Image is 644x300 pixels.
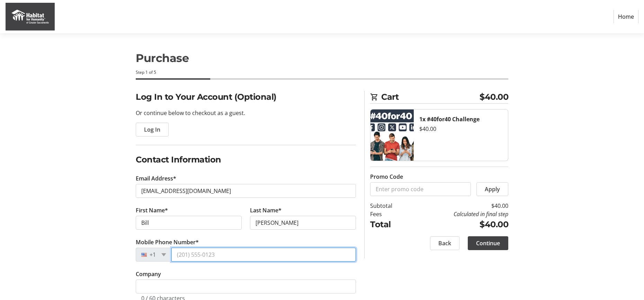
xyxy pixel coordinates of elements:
label: Last Name* [250,206,281,214]
label: Email Address* [136,174,176,183]
button: Log In [136,123,169,136]
div: $40.00 [419,125,502,133]
span: Back [438,239,451,247]
td: Subtotal [370,202,410,210]
td: Calculated in final step [410,210,508,218]
img: #40for40 Challenge [370,109,414,161]
label: Company [136,270,161,278]
span: Cart [381,91,480,103]
label: Mobile Phone Number* [136,238,199,246]
td: $40.00 [410,218,508,231]
span: Apply [485,185,500,193]
span: Log In [144,125,160,134]
h1: Purchase [136,50,508,67]
button: Apply [476,182,508,196]
span: $40.00 [480,91,508,103]
input: Enter promo code [370,182,471,196]
label: First Name* [136,206,168,214]
div: Step 1 of 5 [136,69,508,76]
label: Promo Code [370,173,403,181]
button: Back [430,236,459,250]
img: Habitat for Humanity of Greater Sacramento's Logo [6,3,55,30]
button: Continue [468,236,508,250]
td: $40.00 [410,202,508,210]
p: Or continue below to checkout as a guest. [136,109,356,117]
span: Continue [476,239,500,247]
td: Fees [370,210,410,218]
h2: Log In to Your Account (Optional) [136,91,356,103]
h2: Contact Information [136,153,356,166]
strong: 1x #40for40 Challenge [419,115,480,123]
a: Home [614,10,638,23]
td: Total [370,218,410,231]
input: (201) 555-0123 [171,248,356,262]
